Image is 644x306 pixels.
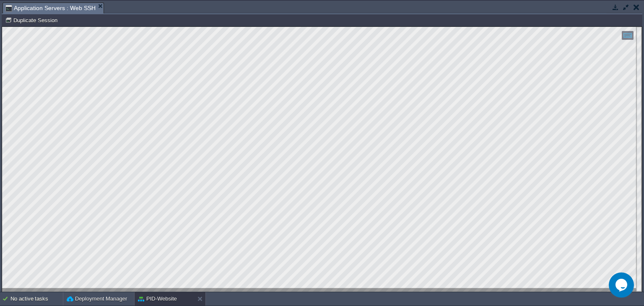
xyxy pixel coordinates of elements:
[67,295,127,303] button: Deployment Manager
[138,295,177,303] button: PID-Website
[10,292,63,306] div: No active tasks
[5,3,96,13] span: Application Servers : Web SSH
[609,272,636,298] iframe: chat widget
[5,16,60,24] button: Duplicate Session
